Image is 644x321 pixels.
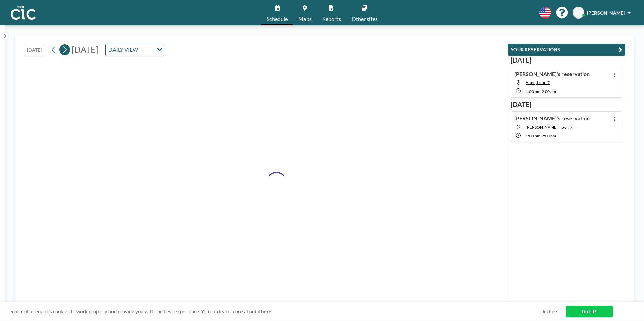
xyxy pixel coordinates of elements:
[508,44,625,56] button: YOUR RESERVATIONS
[24,44,45,56] button: [DATE]
[526,124,572,130] span: Yuki, floor: 7
[511,100,622,109] h3: [DATE]
[526,133,540,138] span: 1:00 PM
[106,44,164,56] div: Search for option
[107,45,139,54] span: DAILY VIEW
[587,10,625,16] span: [PERSON_NAME]
[542,89,556,94] span: 2:00 PM
[566,306,613,317] a: Got it!
[514,71,590,77] h4: [PERSON_NAME]'s reservation
[540,133,542,138] span: -
[352,16,378,22] span: Other sites
[514,115,590,122] h4: [PERSON_NAME]'s reservation
[526,89,540,94] span: 1:00 PM
[298,16,312,22] span: Maps
[540,308,557,315] a: Decline
[540,89,542,94] span: -
[10,308,540,315] span: Roomzilla requires cookies to work properly and provide you with the best experience. You can lea...
[72,44,98,55] span: [DATE]
[267,16,288,22] span: Schedule
[511,56,622,64] h3: [DATE]
[542,133,556,138] span: 2:00 PM
[261,308,272,314] a: here.
[140,45,153,54] input: Search for option
[322,16,341,22] span: Reports
[526,80,550,85] span: Hane, floor: 7
[11,6,36,20] img: organization-logo
[575,10,582,16] span: HT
